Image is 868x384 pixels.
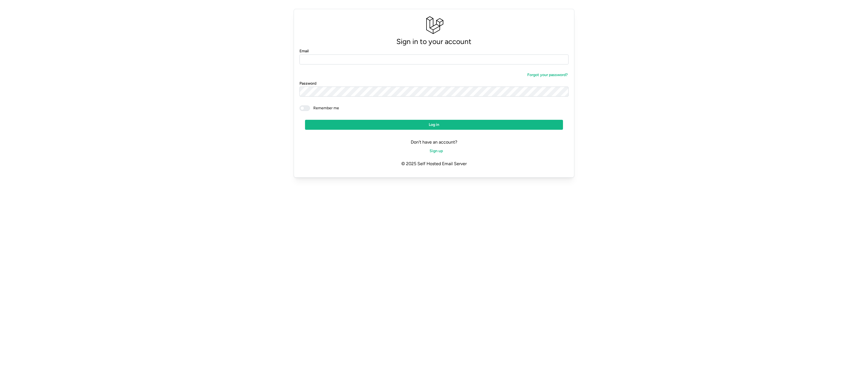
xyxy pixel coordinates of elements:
span: Log in [429,120,439,129]
a: Forgot your password? [522,70,569,80]
button: Log in [305,120,563,130]
p: Sign in to your account [299,36,568,48]
span: Forgot your password? [527,70,568,80]
p: © 2025 Self Hosted Email Server [299,156,568,172]
span: Sign up [430,146,443,156]
label: Password [299,81,316,87]
a: Sign up [424,146,444,156]
p: Don't have an account? [299,139,568,146]
label: Email [299,48,309,54]
span: Remember me [310,105,339,111]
